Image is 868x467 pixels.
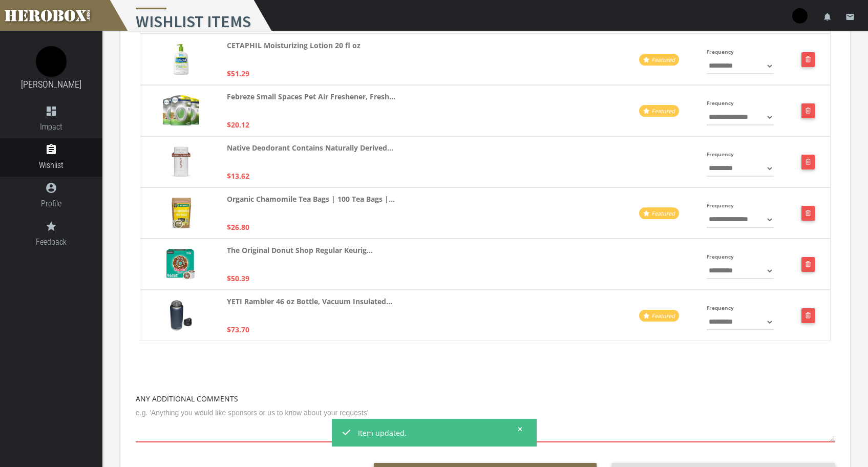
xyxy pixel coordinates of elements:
[707,251,734,263] label: Frequency
[171,146,191,177] img: 61e1zicjUWL._AC_UL320_.jpg
[651,312,675,320] i: Featured
[707,97,734,109] label: Frequency
[227,142,393,154] strong: Native Deodorant Contains Naturally Derived...
[227,295,392,307] strong: YETI Rambler 46 oz Bottle, Vacuum Insulated...
[707,302,734,314] label: Frequency
[21,79,81,90] a: [PERSON_NAME]
[227,170,249,182] p: $13.62
[227,272,249,284] p: $50.39
[227,193,395,205] strong: Organic Chamomile Tea Bags | 100 Tea Bags |...
[227,221,249,233] p: $26.80
[227,119,249,131] p: $20.12
[227,91,395,102] strong: Febreze Small Spaces Pet Air Freshener, Fresh...
[174,44,188,75] img: 71SHZyi-qyL._AC_UL320_.jpg
[651,107,675,115] i: Featured
[651,56,675,63] i: Featured
[845,12,855,22] i: email
[358,427,510,439] span: Item updated.
[227,39,361,51] strong: CETAPHIL Moisturizing Lotion 20 fl oz
[227,244,373,256] strong: The Original Donut Shop Regular Keurig...
[823,12,832,22] i: notifications
[227,68,249,79] p: $51.29
[36,46,67,77] img: image
[45,143,57,156] i: assignment
[792,8,808,24] img: user-image
[707,148,734,160] label: Frequency
[172,198,191,228] img: 81q+UCeV-2S._AC_UL320_.jpg
[707,46,734,58] label: Frequency
[170,300,192,331] img: 61d6z4kAJPL._AC_UL320_.jpg
[166,249,196,280] img: 81bjNX4WdiL._AC_UL320_.jpg
[136,393,238,405] label: Any Additional Comments
[163,95,199,126] img: 81I16pAZXoL._AC_UL320_.jpg
[651,209,675,217] i: Featured
[227,324,249,335] p: $73.70
[707,200,734,211] label: Frequency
